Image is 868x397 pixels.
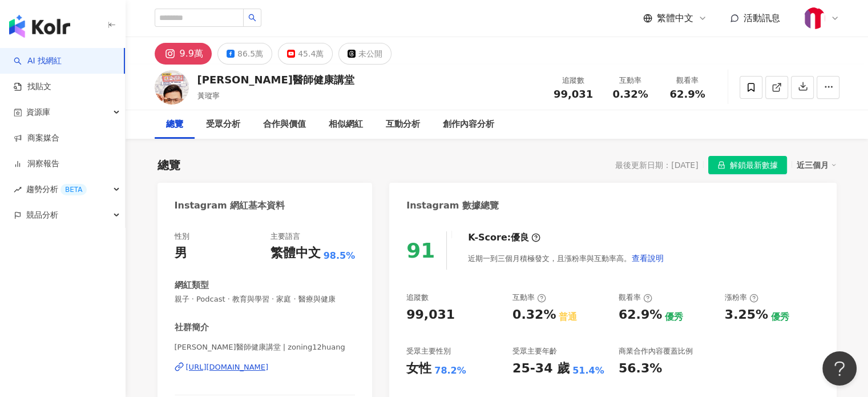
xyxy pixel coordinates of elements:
div: 普通 [559,311,577,323]
div: 9.9萬 [180,46,203,62]
a: 找貼文 [14,81,51,93]
div: Instagram 數據總覽 [406,199,499,212]
a: 商案媒合 [14,133,59,144]
span: 62.9% [669,89,705,100]
span: 98.5% [324,250,356,262]
div: 62.9% [619,306,662,324]
div: 總覽 [158,157,180,173]
button: 86.5萬 [217,43,272,65]
a: searchAI 找網紅 [14,55,62,67]
span: 競品分析 [26,202,58,228]
div: 互動分析 [386,118,420,131]
div: BETA [60,184,87,195]
div: 社群簡介 [175,322,209,334]
div: Instagram 網紅基本資料 [175,199,285,212]
span: 解鎖最新數據 [730,157,778,175]
div: 51.4% [572,364,604,377]
div: [URL][DOMAIN_NAME] [186,362,269,372]
iframe: Help Scout Beacon - Open [822,351,857,386]
span: search [248,14,256,22]
div: 商業合作內容覆蓋比例 [619,346,693,356]
div: 受眾分析 [206,118,240,131]
div: 3.25% [725,306,768,324]
span: 黃瑽寧 [197,91,220,100]
a: [URL][DOMAIN_NAME] [175,362,356,372]
div: 優良 [511,231,529,244]
button: 未公開 [338,43,391,65]
span: 活動訊息 [744,13,780,23]
div: 主要語言 [271,231,300,242]
div: 優秀 [771,311,789,323]
div: 0.32% [512,306,556,324]
div: 受眾主要性別 [406,346,451,356]
div: 近期一到三個月積極發文，且漲粉率與互動率高。 [468,247,664,270]
div: 男 [175,244,187,262]
span: 99,031 [554,88,593,100]
div: 56.3% [619,360,662,378]
div: 近三個月 [797,158,837,173]
a: 洞察報告 [14,158,59,170]
div: K-Score : [468,231,540,244]
span: 0.32% [612,89,648,100]
div: 86.5萬 [237,46,263,62]
span: 趨勢分析 [26,177,87,202]
span: [PERSON_NAME]醫師健康講堂 | zoning12huang [175,342,356,352]
div: 網紅類型 [175,279,209,291]
div: 最後更新日期：[DATE] [615,161,698,170]
div: 觀看率 [619,292,652,303]
div: 未公開 [358,46,382,62]
div: 女性 [406,360,431,378]
div: 總覽 [166,118,183,131]
div: 互動率 [609,75,652,86]
div: 相似網紅 [329,118,363,131]
button: 45.4萬 [278,43,333,65]
span: 查看說明 [632,254,664,263]
div: 互動率 [512,292,546,303]
img: logo [9,15,70,38]
img: MMdc_PPT.png [804,7,825,29]
div: 性別 [175,231,189,242]
div: 45.4萬 [298,46,324,62]
span: 繁體中文 [657,12,693,25]
button: 查看說明 [631,247,664,270]
div: 91 [406,239,435,262]
div: 99,031 [406,306,455,324]
div: 追蹤數 [552,75,595,86]
div: 優秀 [665,311,683,323]
span: lock [717,161,725,169]
div: 追蹤數 [406,292,429,303]
div: 觀看率 [666,75,709,86]
span: 親子 · Podcast · 教育與學習 · 家庭 · 醫療與健康 [175,294,356,304]
div: 繁體中文 [271,244,321,262]
img: KOL Avatar [155,70,189,105]
button: 解鎖最新數據 [708,156,787,174]
button: 9.9萬 [155,43,212,65]
div: 漲粉率 [725,292,758,303]
span: 資源庫 [26,99,50,125]
span: rise [14,186,22,194]
div: [PERSON_NAME]醫師健康講堂 [197,73,354,87]
div: 創作內容分析 [443,118,494,131]
div: 25-34 歲 [512,360,570,378]
div: 合作與價值 [263,118,306,131]
div: 受眾主要年齡 [512,346,557,356]
div: 78.2% [434,364,466,377]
